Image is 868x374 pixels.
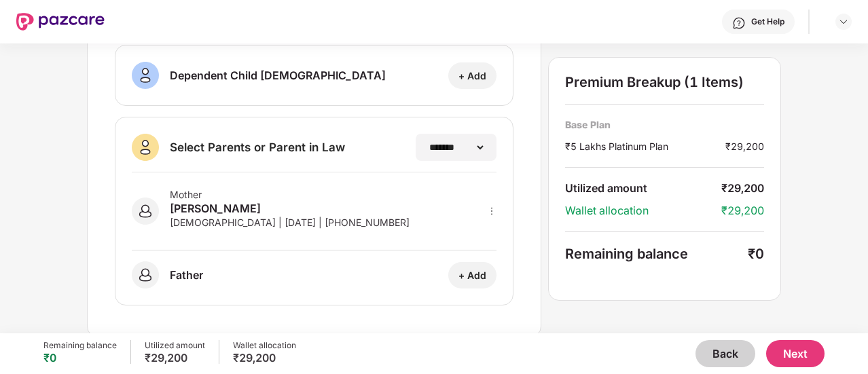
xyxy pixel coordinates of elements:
div: [DEMOGRAPHIC_DATA] | [DATE] | [PHONE_NUMBER] [170,217,410,228]
div: ₹0 [748,246,764,262]
div: Remaining balance [565,246,748,262]
img: svg+xml;base64,PHN2ZyB3aWR0aD0iNDAiIGhlaWdodD0iNDAiIHZpZXdCb3g9IjAgMCA0MCA0MCIgZmlsbD0ibm9uZSIgeG... [132,198,159,225]
div: Wallet allocation [565,204,721,218]
div: ₹29,200 [725,139,764,153]
div: Premium Breakup (1 Items) [565,74,764,90]
div: [PERSON_NAME] [170,200,410,217]
span: more [487,206,496,216]
img: svg+xml;base64,PHN2ZyB3aWR0aD0iNDAiIGhlaWdodD0iNDAiIHZpZXdCb3g9IjAgMCA0MCA0MCIgZmlsbD0ibm9uZSIgeG... [132,134,159,161]
div: Dependent Child [DEMOGRAPHIC_DATA] [170,67,386,83]
button: Back [695,340,755,367]
img: svg+xml;base64,PHN2ZyB3aWR0aD0iNDAiIGhlaWdodD0iNDAiIHZpZXdCb3g9IjAgMCA0MCA0MCIgZmlsbD0ibm9uZSIgeG... [132,261,159,288]
div: ₹29,200 [721,204,764,218]
div: ₹29,200 [721,181,764,195]
img: svg+xml;base64,PHN2ZyBpZD0iRHJvcGRvd24tMzJ4MzIiIHhtbG5zPSJodHRwOi8vd3d3LnczLm9yZy8yMDAwL3N2ZyIgd2... [838,16,849,27]
div: + Add [458,269,486,282]
div: Select Parents or Parent in Law [170,140,345,155]
button: Next [766,340,825,367]
div: ₹29,200 [233,351,296,364]
div: ₹0 [43,351,117,364]
div: Get Help [751,16,784,27]
div: + Add [458,69,486,82]
div: Utilized amount [145,340,205,351]
div: Remaining balance [43,340,117,351]
div: Father [170,267,203,283]
div: Mother [170,189,410,200]
div: ₹29,200 [145,351,205,364]
img: svg+xml;base64,PHN2ZyBpZD0iSGVscC0zMngzMiIgeG1sbnM9Imh0dHA6Ly93d3cudzMub3JnLzIwMDAvc3ZnIiB3aWR0aD... [732,16,746,30]
div: Utilized amount [565,181,721,195]
div: Wallet allocation [233,340,296,351]
img: svg+xml;base64,PHN2ZyB3aWR0aD0iNDAiIGhlaWdodD0iNDAiIHZpZXdCb3g9IjAgMCA0MCA0MCIgZmlsbD0ibm9uZSIgeG... [132,62,159,89]
img: New Pazcare Logo [16,13,105,31]
div: ₹5 Lakhs Platinum Plan [565,139,725,153]
div: Base Plan [565,118,764,131]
